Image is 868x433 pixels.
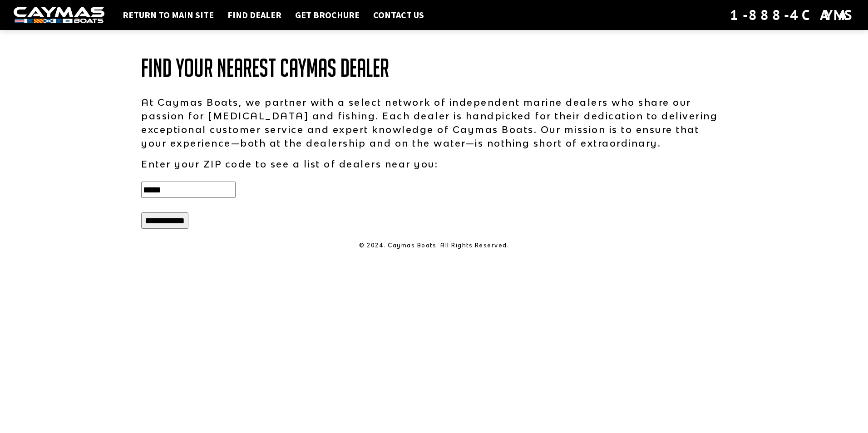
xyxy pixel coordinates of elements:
[223,9,286,21] a: Find Dealer
[369,9,429,21] a: Contact Us
[141,54,727,82] h1: Find Your Nearest Caymas Dealer
[730,5,854,25] div: 1-888-4CAYMAS
[14,7,104,24] img: white-logo-c9c8dbefe5ff5ceceb0f0178aa75bf4bb51f6bca0971e226c86eb53dfe498488.png
[141,157,727,171] p: Enter your ZIP code to see a list of dealers near you:
[141,95,727,150] p: At Caymas Boats, we partner with a select network of independent marine dealers who share our pas...
[291,9,364,21] a: Get Brochure
[141,241,727,250] p: © 2024. Caymas Boats. All Rights Reserved.
[118,9,218,21] a: Return to main site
